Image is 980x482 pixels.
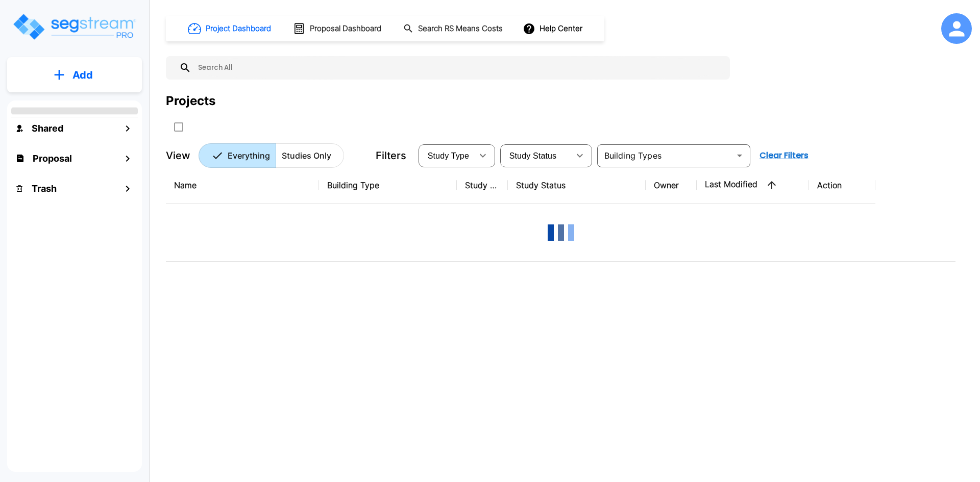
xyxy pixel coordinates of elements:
[541,212,581,253] img: Loading
[508,167,646,204] th: Study Status
[276,143,344,168] button: Studies Only
[32,182,57,195] h1: Trash
[732,148,747,163] button: Open
[166,167,319,204] th: Name
[502,141,570,170] div: Select
[376,148,406,163] p: Filters
[319,167,457,204] th: Building Type
[428,151,469,160] span: Study Type
[168,117,189,137] button: SelectAll
[184,17,277,40] button: Project Dashboard
[697,167,809,204] th: Last Modified
[457,167,508,204] th: Study Type
[12,12,137,41] img: Logo
[199,143,276,168] button: Everything
[191,56,725,80] input: Search All
[33,151,72,165] h1: Proposal
[289,18,387,39] button: Proposal Dashboard
[509,151,557,160] span: Study Status
[32,121,63,135] h1: Shared
[7,60,142,90] button: Add
[399,19,508,39] button: Search RS Means Costs
[199,143,344,168] div: Platform
[755,145,813,166] button: Clear Filters
[521,19,586,38] button: Help Center
[166,148,190,163] p: View
[72,67,93,83] p: Add
[600,148,730,163] input: Building Types
[310,23,381,35] h1: Proposal Dashboard
[646,167,697,204] th: Owner
[421,141,473,170] div: Select
[206,23,271,35] h1: Project Dashboard
[418,23,503,35] h1: Search RS Means Costs
[228,149,270,162] p: Everything
[282,149,331,162] p: Studies Only
[809,167,875,204] th: Action
[166,92,215,110] div: Projects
